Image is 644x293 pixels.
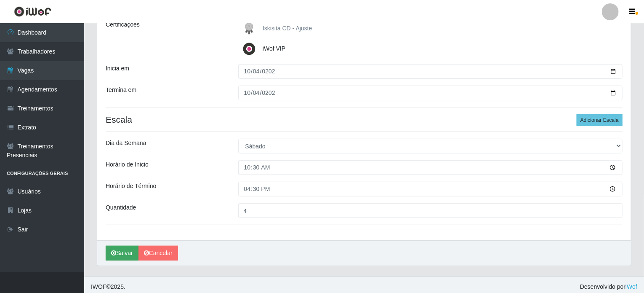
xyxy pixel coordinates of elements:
span: Desenvolvido por [580,282,637,291]
span: iWof VIP [263,45,285,52]
label: Certificações [106,20,140,29]
label: Termina em [106,86,136,94]
input: 00:00 [238,160,623,175]
label: Horário de Término [106,182,156,191]
button: Adicionar Escala [577,114,623,126]
img: CoreUI Logo [14,6,51,17]
button: Salvar [106,246,138,261]
input: 00:00 [238,182,623,196]
label: Inicia em [106,64,129,73]
img: Iskisita CD - Ajuste [241,20,261,37]
label: Quantidade [106,203,136,212]
label: Dia da Semana [106,139,146,148]
h4: Escala [106,114,623,125]
input: 00/00/0000 [238,86,623,100]
input: 00/00/0000 [238,64,623,79]
a: Cancelar [138,246,178,261]
span: © 2025 . [91,282,125,291]
span: IWOF [91,283,106,290]
span: Iskisita CD - Ajuste [263,25,312,32]
label: Horário de Inicio [106,160,149,169]
input: Informe a quantidade... [238,203,623,218]
img: iWof VIP [241,40,261,57]
a: iWof [625,283,637,290]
